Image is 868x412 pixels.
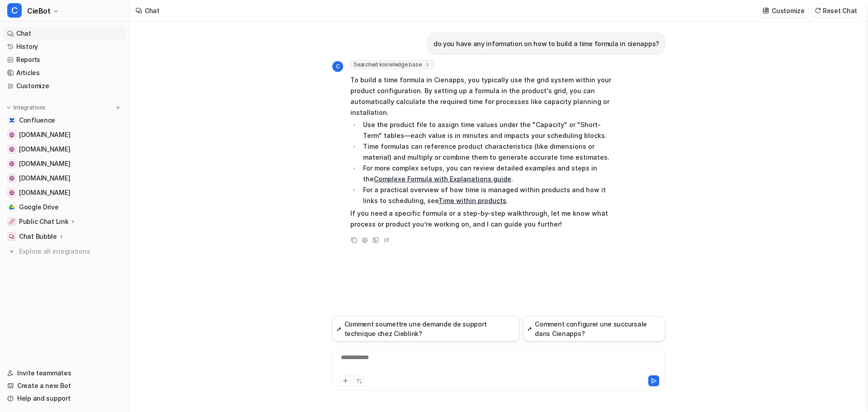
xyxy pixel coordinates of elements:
[360,163,615,185] li: For more complex setups, you can review detailed examples and steps in the .
[19,145,70,154] span: [DOMAIN_NAME]
[4,172,126,185] a: ciemetric.com[DOMAIN_NAME]
[4,27,126,40] a: Chat
[9,161,14,166] img: app.cieblink.com
[19,244,123,259] span: Explore all integrations
[27,5,51,17] span: CieBot
[4,367,126,379] a: Invite teammates
[360,141,615,163] li: Time formulas can reference product characteristics (like dimensions or material) and multiply or...
[4,143,126,156] a: cieblink.com[DOMAIN_NAME]
[19,203,59,212] span: Google Drive
[9,190,14,195] img: software.ciemetric.com
[360,119,615,141] li: Use the product file to assign time values under the "Capacity" or "Short-Term" tables—each value...
[4,128,126,141] a: cienapps.com[DOMAIN_NAME]
[7,247,16,256] img: explore all integrations
[374,175,511,183] a: Complexe Formula with Explanations guide
[19,130,70,139] span: [DOMAIN_NAME]
[4,379,126,392] a: Create a new Bot
[4,53,126,66] a: Reports
[350,208,615,230] p: If you need a specific formula or a step-by-step walkthrough, let me know what process or product...
[4,392,126,405] a: Help and support
[4,103,48,112] button: Integrations
[4,80,126,92] a: Customize
[19,232,57,241] p: Chat Bubble
[9,147,14,152] img: cieblink.com
[9,132,14,137] img: cienapps.com
[4,186,126,199] a: software.ciemetric.com[DOMAIN_NAME]
[4,66,126,79] a: Articles
[9,175,14,181] img: ciemetric.com
[523,316,665,341] button: Comment configurer une succursale dans Cienapps?
[19,116,55,125] span: Confluence
[115,104,121,111] img: menu_add.svg
[350,75,615,118] p: To build a time formula in Cienapps, you typically use the grid system within your product config...
[332,316,519,341] button: Comment soumettre une demande de support technique chez Cieblink?
[815,7,821,14] img: reset
[760,4,808,17] button: Customize
[5,104,12,111] img: expand menu
[763,7,769,14] img: customize
[434,38,659,49] p: do you have any information on how to build a time formula in cienapps?
[9,234,14,239] img: Chat Bubble
[4,157,126,170] a: app.cieblink.com[DOMAIN_NAME]
[19,174,70,183] span: [DOMAIN_NAME]
[4,40,126,53] a: History
[7,3,22,18] span: C
[4,114,126,127] a: ConfluenceConfluence
[4,245,126,258] a: Explore all integrations
[360,185,615,206] li: For a practical overview of how time is managed within products and how it links to scheduling, s...
[772,6,804,15] p: Customize
[9,204,14,210] img: Google Drive
[332,61,343,72] span: C
[145,6,160,15] div: Chat
[4,201,126,213] a: Google DriveGoogle Drive
[9,118,14,123] img: Confluence
[19,217,69,226] p: Public Chat Link
[19,159,70,168] span: [DOMAIN_NAME]
[439,197,506,204] a: Time within products
[812,4,861,17] button: Reset Chat
[14,104,46,111] p: Integrations
[9,219,14,224] img: Public Chat Link
[350,60,434,69] span: Searched knowledge base
[19,188,70,197] span: [DOMAIN_NAME]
